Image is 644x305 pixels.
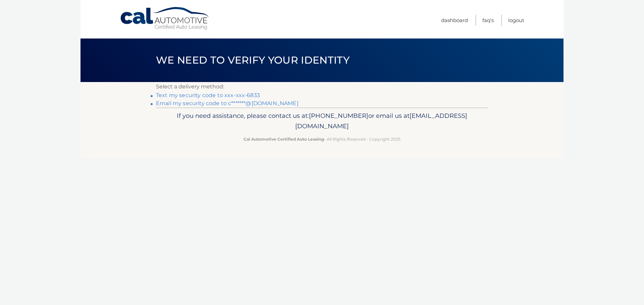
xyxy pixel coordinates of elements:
a: FAQ's [482,15,494,26]
span: [PHONE_NUMBER] [309,112,368,120]
a: Cal Automotive [120,7,210,30]
p: - All Rights Reserved - Copyright 2025 [160,136,484,143]
span: We need to verify your identity [156,54,350,66]
p: If you need assistance, please contact us at: or email us at [160,110,484,132]
a: Logout [508,15,524,26]
strong: Cal Automotive Certified Auto Leasing [244,137,324,142]
a: Dashboard [441,15,468,26]
a: Email my security code to c*******@[DOMAIN_NAME] [156,100,299,106]
p: Select a delivery method: [156,82,488,91]
a: Text my security code to xxx-xxx-6833 [156,92,260,98]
